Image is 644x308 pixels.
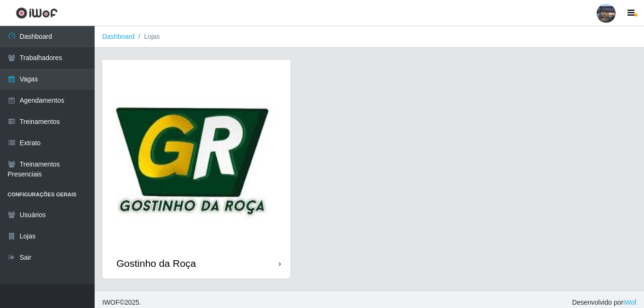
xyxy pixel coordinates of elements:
[16,7,58,19] img: CoreUI Logo
[102,60,291,279] a: Gostinho da Roça
[102,60,291,248] img: cardImg
[95,26,644,48] nav: breadcrumb
[135,32,160,42] li: Lojas
[102,298,141,308] span: © 2025 .
[572,298,636,308] span: Desenvolvido por
[623,299,636,306] a: iWof
[102,33,135,40] a: Dashboard
[116,257,196,269] div: Gostinho da Roça
[102,299,120,306] span: IWOF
